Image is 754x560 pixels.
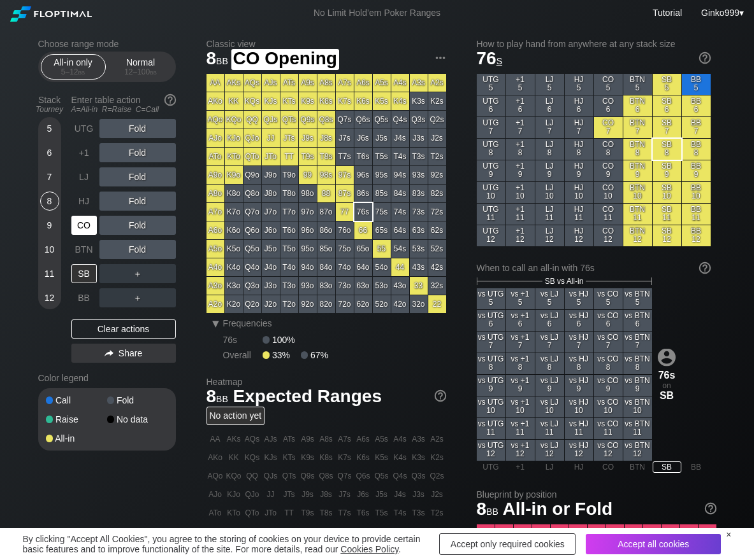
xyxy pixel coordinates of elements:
[653,8,682,18] a: Tutorial
[391,129,409,147] div: J4s
[207,39,446,49] h2: Classic view
[40,167,59,186] div: 7
[299,185,317,202] div: 98o
[428,185,446,202] div: 82s
[207,185,224,202] div: A8o
[428,74,446,92] div: A2s
[262,74,280,92] div: AJs
[428,148,446,165] div: T2s
[506,225,535,246] div: +1 12
[477,95,505,116] div: UTG 6
[10,6,92,22] img: Floptimal logo
[262,277,280,295] div: J3o
[682,139,711,160] div: BB 8
[477,139,505,160] div: UTG 8
[354,277,372,295] div: 63o
[107,415,168,424] div: No data
[40,143,59,162] div: 6
[410,166,428,184] div: 93s
[225,295,243,313] div: K2o
[594,204,623,225] div: CO 11
[391,258,409,276] div: 44
[225,203,243,221] div: K7o
[225,258,243,276] div: K4o
[33,105,66,114] div: Tourney
[410,148,428,165] div: T3s
[71,288,97,307] div: BB
[410,92,428,110] div: K3s
[428,203,446,221] div: 72s
[71,240,97,259] div: BTN
[299,258,317,276] div: 94o
[428,111,446,129] div: Q2s
[114,67,168,76] div: 12 – 100
[262,240,280,258] div: J5o
[150,67,157,76] span: bb
[623,74,652,95] div: BTN 5
[299,166,317,184] div: 99
[99,167,176,186] div: Fold
[71,192,97,211] div: HJ
[336,129,354,147] div: J7s
[336,92,354,110] div: K7s
[726,529,731,540] div: ×
[433,389,447,403] img: help.32db89a4.svg
[565,74,593,95] div: HJ 5
[336,203,354,221] div: 77
[205,49,230,70] span: 8
[299,148,317,165] div: T9s
[653,204,681,225] div: SB 11
[38,39,176,49] h2: Choose range mode
[477,263,711,273] div: When to call an all-in with 76s
[682,204,711,225] div: BB 11
[225,185,243,202] div: K8o
[225,92,243,110] div: KK
[506,288,535,309] div: vs +1 5
[704,501,718,515] img: help.32db89a4.svg
[410,74,428,92] div: A3s
[99,216,176,235] div: Fold
[653,182,681,203] div: SB 10
[373,74,391,92] div: A5s
[336,295,354,313] div: 72o
[299,203,317,221] div: 97o
[225,221,243,239] div: K6o
[280,295,298,313] div: T2o
[391,111,409,129] div: Q4s
[428,129,446,147] div: J2s
[46,434,107,443] div: All-in
[565,225,593,246] div: HJ 12
[225,166,243,184] div: K9o
[477,204,505,225] div: UTG 11
[317,258,335,276] div: 84o
[410,240,428,258] div: 53s
[99,288,176,307] div: ＋
[262,166,280,184] div: J9o
[225,74,243,92] div: AKs
[299,129,317,147] div: J9s
[354,92,372,110] div: K6s
[653,95,681,116] div: SB 6
[373,258,391,276] div: 54o
[653,139,681,160] div: SB 8
[216,53,228,67] span: bb
[373,92,391,110] div: K5s
[336,111,354,129] div: Q7s
[280,185,298,202] div: T8o
[294,8,460,21] div: No Limit Hold’em Poker Ranges
[354,240,372,258] div: 65o
[535,117,564,138] div: LJ 7
[373,203,391,221] div: 75s
[317,166,335,184] div: 98s
[299,74,317,92] div: A9s
[623,95,652,116] div: BTN 6
[506,160,535,181] div: +1 9
[207,203,224,221] div: A7o
[280,129,298,147] div: JTs
[594,74,623,95] div: CO 5
[354,185,372,202] div: 86s
[428,240,446,258] div: 52s
[299,277,317,295] div: 93o
[262,185,280,202] div: J8o
[428,258,446,276] div: 42s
